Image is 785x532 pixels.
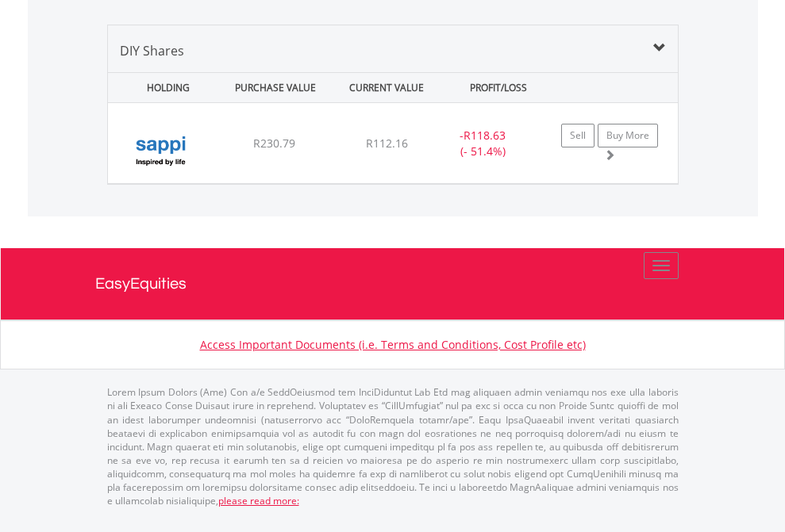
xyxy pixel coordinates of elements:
[110,73,217,102] div: HOLDING
[444,73,552,102] div: PROFIT/LOSS
[366,136,408,151] span: R112.16
[433,128,533,159] div: - (- 51.4%)
[116,123,206,179] img: EQU.ZA.SAP.png
[464,128,506,143] span: R118.63
[221,73,329,102] div: PURCHASE VALUE
[95,248,691,320] a: EasyEquities
[253,136,295,151] span: R230.79
[598,124,658,147] a: Buy More
[218,494,299,507] a: please read more:
[333,73,441,102] div: CURRENT VALUE
[107,385,679,507] p: Lorem Ipsum Dolors (Ame) Con a/e SeddOeiusmod tem InciDiduntut Lab Etd mag aliquaen admin veniamq...
[200,337,586,352] a: Access Important Documents (i.e. Terms and Conditions, Cost Profile etc)
[120,42,184,59] span: DIY Shares
[561,124,595,147] a: Sell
